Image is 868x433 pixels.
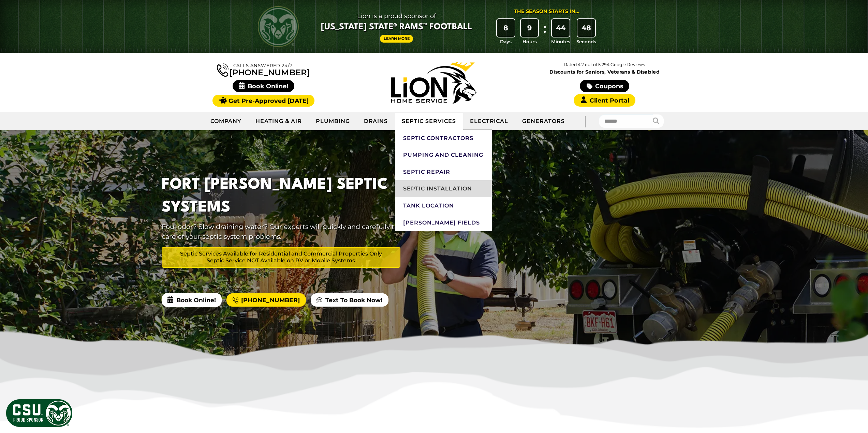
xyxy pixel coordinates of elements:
div: 48 [577,19,595,37]
a: [PHONE_NUMBER] [217,62,310,77]
a: Client Portal [574,94,635,107]
img: CSU Sponsor Badge [5,398,73,428]
div: 8 [497,19,515,37]
span: Septic Services Available for Residential and Commercial Properties Only [165,250,397,258]
div: The Season Starts in... [514,8,579,15]
div: : [541,19,548,45]
a: Coupons [580,80,629,92]
img: CSU Rams logo [258,6,299,47]
span: Seconds [576,38,596,45]
div: 9 [521,19,539,37]
a: Septic Repair [395,164,491,181]
p: Foul odor? Slow draining water? Our experts will quickly and carefully take care of your septic s... [162,222,410,242]
a: Heating & Air [249,113,309,130]
img: Lion Home Service [391,62,476,104]
a: [PERSON_NAME] Fields [395,214,491,231]
a: Septic Services [395,113,463,130]
a: Electrical [463,113,516,130]
div: 44 [552,19,570,37]
span: Days [500,38,512,45]
a: Company [204,113,249,130]
a: [PHONE_NUMBER] [226,293,306,307]
span: Septic Service NOT Available on RV or Mobile Systems [165,257,397,264]
span: Hours [523,38,537,45]
a: Get Pre-Approved [DATE] [212,95,314,107]
span: Book Online! [162,293,222,307]
span: [US_STATE] State® Rams™ Football [321,21,472,33]
a: Learn More [380,35,413,43]
a: Text To Book Now! [311,293,388,307]
a: Drains [357,113,395,130]
a: Septic Contractors [395,130,491,147]
a: Plumbing [309,113,357,130]
a: Tank Location [395,197,491,214]
div: | [572,112,599,130]
a: Generators [515,113,572,130]
h1: Fort [PERSON_NAME] Septic Systems [162,173,410,219]
span: Lion is a proud sponsor of [321,11,472,21]
a: Pumping and Cleaning [395,146,491,164]
span: Discounts for Seniors, Veterans & Disabled [521,69,689,74]
span: Minutes [551,38,570,45]
p: Rated 4.7 out of 5,294 Google Reviews [519,61,690,68]
span: Book Online! [233,80,294,92]
a: Septic Installation [395,180,491,197]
